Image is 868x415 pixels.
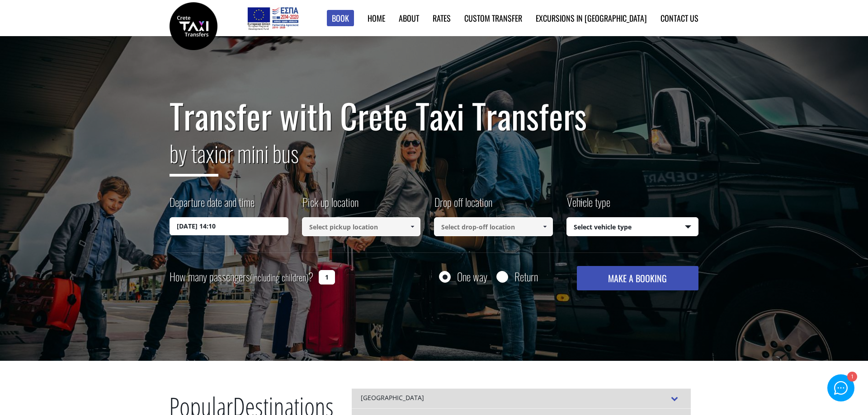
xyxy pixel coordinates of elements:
[847,372,856,382] div: 1
[170,135,698,183] h2: or mini bus
[537,217,552,236] a: Show All Items
[170,20,217,30] a: Crete Taxi Transfers | Safe Taxi Transfer Services from to Heraklion Airport, Chania Airport, Ret...
[457,271,487,282] label: One way
[170,194,255,217] label: Departure date and time
[433,12,451,24] a: Rates
[246,5,300,32] img: e-bannersEUERDF180X90.jpg
[567,218,698,237] span: Select vehicle type
[302,194,359,217] label: Pick up location
[405,217,420,236] a: Show All Items
[352,388,691,408] div: [GEOGRAPHIC_DATA]
[368,12,385,24] a: Home
[434,217,553,236] input: Select drop-off location
[399,12,419,24] a: About
[170,136,218,177] span: by taxi
[327,10,354,27] a: Book
[170,97,698,135] h1: Transfer with Crete Taxi Transfers
[566,194,610,217] label: Vehicle type
[514,271,538,282] label: Return
[434,194,492,217] label: Drop off location
[464,12,522,24] a: Custom Transfer
[250,270,308,284] small: (including children)
[170,2,217,50] img: Crete Taxi Transfers | Safe Taxi Transfer Services from to Heraklion Airport, Chania Airport, Ret...
[536,12,647,24] a: Excursions in [GEOGRAPHIC_DATA]
[302,217,421,236] input: Select pickup location
[577,266,698,290] button: MAKE A BOOKING
[660,12,698,24] a: Contact us
[170,266,313,288] label: How many passengers ?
